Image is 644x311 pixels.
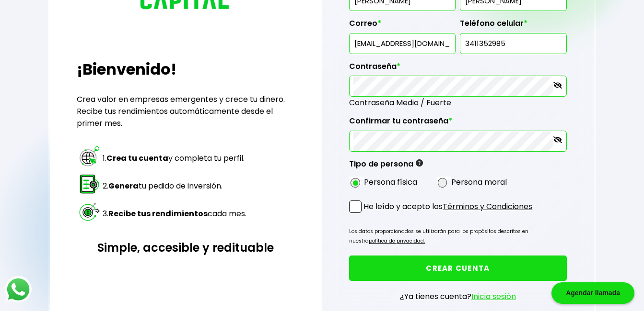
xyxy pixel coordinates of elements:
strong: Genera [108,180,139,191]
td: 3. cada mes. [102,200,247,227]
label: Teléfono celular [460,19,566,33]
img: paso 3 [78,200,101,223]
p: Los datos proporcionados se utilizarán para los propósitos descritos en nuestra [349,227,566,246]
p: Crea valor en empresas emergentes y crece tu dinero. Recibe tus rendimientos automáticamente desd... [77,93,294,129]
button: CREAR CUENTA [349,255,566,281]
p: ¿Ya tienes cuenta? [400,290,516,302]
img: logos_whatsapp-icon.242b2217.svg [5,276,32,303]
label: Correo [349,19,456,33]
input: 10 dígitos [464,33,562,54]
input: inversionista@gmail.com [353,33,451,54]
td: 1. y completa tu perfil. [102,144,247,171]
h2: ¡Bienvenido! [77,58,294,81]
label: Persona física [364,176,417,188]
p: He leído y acepto los [363,200,532,212]
img: gfR76cHglkPwleuBLjWdxeZVvX9Wp6JBDmjRYY8JYDQn16A2ICN00zLTgIroGa6qie5tIuWH7V3AapTKqzv+oMZsGfMUqL5JM... [416,159,423,167]
div: Agendar llamada [551,282,634,304]
a: Términos y Condiciones [443,201,532,212]
label: Confirmar tu contraseña [349,116,566,131]
label: Persona moral [451,176,507,188]
img: paso 2 [78,173,101,195]
label: Contraseña [349,62,566,76]
strong: Crea tu cuenta [106,153,168,164]
span: Contraseña Medio / Fuerte [349,97,566,109]
label: Tipo de persona [349,159,423,174]
td: 2. tu pedido de inversión. [102,172,247,199]
img: paso 1 [78,145,101,167]
a: política de privacidad. [369,237,425,244]
strong: Recibe tus rendimientos [108,208,208,219]
a: Inicia sesión [471,291,516,302]
h3: Simple, accesible y redituable [77,239,294,256]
